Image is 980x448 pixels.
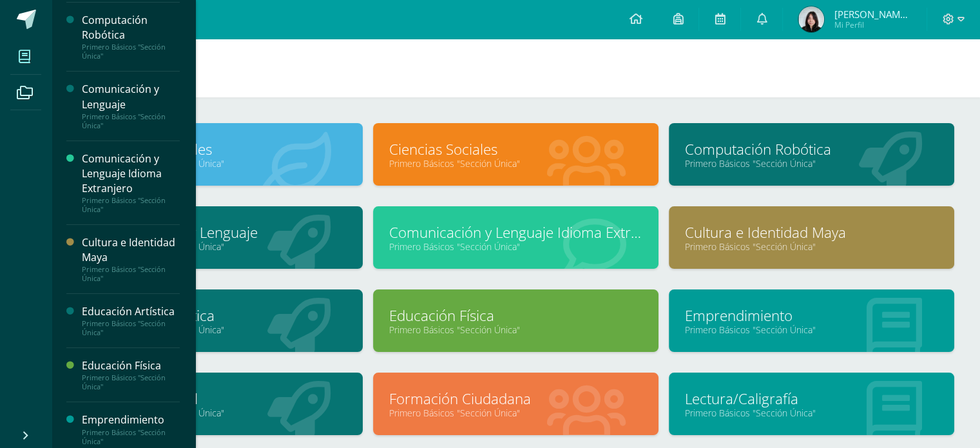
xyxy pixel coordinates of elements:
a: Primero Básicos "Sección Única" [685,157,938,170]
a: Comunicación y Lenguaje [93,222,347,242]
div: Educación Artística [82,304,180,319]
div: Computación Robótica [82,13,180,43]
a: Comunicación y LenguajePrimero Básicos "Sección Única" [82,82,180,130]
a: Comunicación y Lenguaje Idioma Extranjero [389,222,642,242]
a: Educación Artística [93,306,347,326]
div: Comunicación y Lenguaje [82,82,180,112]
a: Formación Ciudadana [389,389,642,409]
a: Ciencias Sociales [389,139,642,159]
a: Emprendimiento [685,306,938,326]
a: Computación RobóticaPrimero Básicos "Sección Única" [82,13,180,61]
div: Emprendimiento [82,413,180,427]
a: Primero Básicos "Sección Única" [389,407,642,419]
a: Cultura e Identidad Maya [685,222,938,242]
div: Primero Básicos "Sección Única" [82,265,180,283]
a: Cultura e Identidad MayaPrimero Básicos "Sección Única" [82,235,180,283]
a: Educación Física [389,306,642,326]
a: Primero Básicos "Sección Única" [93,157,347,170]
a: Lectura/Caligrafía [685,389,938,409]
div: Primero Básicos "Sección Única" [82,373,180,391]
a: Primero Básicos "Sección Única" [685,240,938,253]
a: Comunicación y Lenguaje Idioma ExtranjeroPrimero Básicos "Sección Única" [82,151,180,214]
div: Educación Física [82,358,180,373]
a: Primero Básicos "Sección Única" [93,407,347,419]
div: Primero Básicos "Sección Única" [82,112,180,130]
a: Primero Básicos "Sección Única" [389,157,642,170]
a: Primero Básicos "Sección Única" [93,240,347,253]
a: Primero Básicos "Sección Única" [685,324,938,336]
a: Primero Básicos "Sección Única" [93,324,347,336]
a: Ciencias Naturales [93,139,347,159]
div: Cultura e Identidad Maya [82,235,180,265]
a: Primero Básicos "Sección Única" [389,324,642,336]
a: Computación Robótica [685,139,938,159]
div: Primero Básicos "Sección Única" [82,196,180,214]
span: Mi Perfil [834,19,911,30]
div: Comunicación y Lenguaje Idioma Extranjero [82,151,180,196]
div: Primero Básicos "Sección Única" [82,319,180,337]
span: [PERSON_NAME][DATE] [834,8,911,21]
a: EmprendimientoPrimero Básicos "Sección Única" [82,413,180,445]
a: Primero Básicos "Sección Única" [685,407,938,419]
a: Primero Básicos "Sección Única" [389,240,642,253]
a: Expresión Visual [93,389,347,409]
a: Educación ArtísticaPrimero Básicos "Sección Única" [82,304,180,337]
div: Primero Básicos "Sección Única" [82,43,180,61]
img: 69a7de1b99af4bf0f1fe13b1623cff4d.png [798,6,824,32]
div: Primero Básicos "Sección Única" [82,428,180,446]
a: Educación FísicaPrimero Básicos "Sección Única" [82,358,180,391]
